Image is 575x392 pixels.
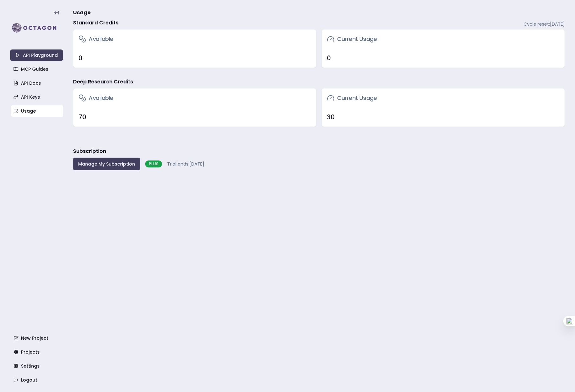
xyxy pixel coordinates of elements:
[78,113,311,121] div: 70
[78,54,311,62] div: 0
[11,91,64,103] a: API Keys
[73,158,140,170] button: Manage My Subscription
[327,35,377,43] h3: Current Usage
[145,160,162,167] div: PLUS
[566,318,573,324] img: one_i.png
[73,78,133,86] h4: Deep Research Credits
[11,105,64,117] a: Usage
[73,9,91,16] span: Usage
[327,54,559,62] div: 0
[11,374,64,386] a: Logout
[78,35,113,43] h3: Available
[167,161,204,167] span: Trial ends: [DATE]
[524,21,565,27] span: Cycle reset: [DATE]
[10,49,63,61] a: API Playground
[11,346,64,358] a: Projects
[73,19,118,27] h4: Standard Credits
[78,94,113,102] h3: Available
[327,94,377,102] h3: Current Usage
[11,360,64,372] a: Settings
[11,63,64,75] a: MCP Guides
[327,113,559,121] div: 30
[10,22,63,34] img: logo-rect-yK7x_WSZ.svg
[73,147,106,155] h3: Subscription
[11,332,64,344] a: New Project
[11,77,64,89] a: API Docs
